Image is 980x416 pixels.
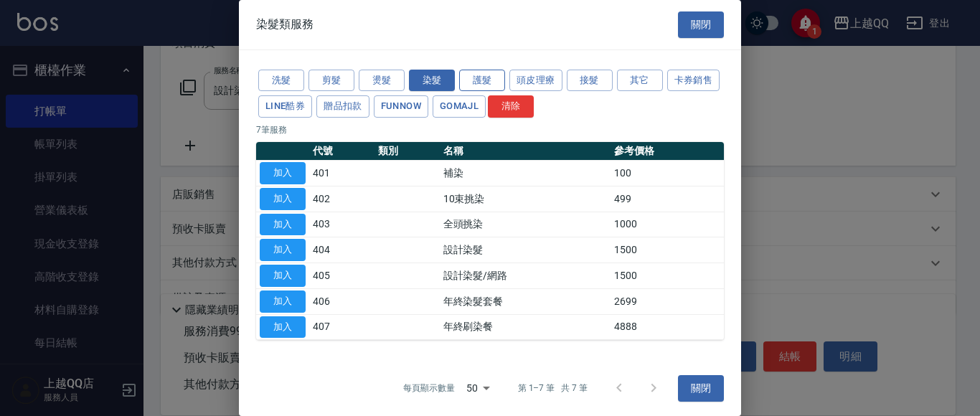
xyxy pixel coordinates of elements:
[309,263,374,289] td: 405
[440,237,611,263] td: 設計染髮
[260,214,306,236] button: 加入
[256,17,314,32] span: 染髮類服務
[260,239,306,261] button: 加入
[309,288,374,314] td: 406
[256,123,724,136] p: 7 筆服務
[440,212,611,237] td: 全頭挑染
[440,288,611,314] td: 年終染髮套餐
[440,186,611,212] td: 10束挑染
[488,95,534,118] button: 清除
[611,314,724,340] td: 4888
[461,369,495,407] div: 50
[611,186,724,212] td: 499
[374,142,440,161] th: 類別
[258,70,304,92] button: 洗髮
[258,95,312,118] button: LINE酷券
[260,265,306,287] button: 加入
[260,162,306,184] button: 加入
[611,237,724,263] td: 1500
[611,161,724,186] td: 100
[316,95,369,118] button: 贈品扣款
[459,70,505,92] button: 護髮
[260,316,306,339] button: 加入
[518,382,588,394] p: 第 1–7 筆 共 7 筆
[309,212,374,237] td: 403
[403,382,455,394] p: 每頁顯示數量
[678,11,724,38] button: 關閉
[433,95,486,118] button: GOMAJL
[440,314,611,340] td: 年終刷染餐
[440,161,611,186] td: 補染
[309,142,374,161] th: 代號
[440,142,611,161] th: 名稱
[611,142,724,161] th: 參考價格
[611,288,724,314] td: 2699
[617,70,663,92] button: 其它
[611,263,724,289] td: 1500
[667,70,720,92] button: 卡券銷售
[374,95,428,118] button: FUNNOW
[509,70,562,92] button: 頭皮理療
[308,70,354,92] button: 剪髮
[440,263,611,289] td: 設計染髮/網路
[409,70,455,92] button: 染髮
[309,237,374,263] td: 404
[678,375,724,402] button: 關閉
[260,188,306,210] button: 加入
[611,212,724,237] td: 1000
[309,186,374,212] td: 402
[309,161,374,186] td: 401
[567,70,613,92] button: 接髮
[309,314,374,340] td: 407
[260,290,306,313] button: 加入
[359,70,405,92] button: 燙髮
